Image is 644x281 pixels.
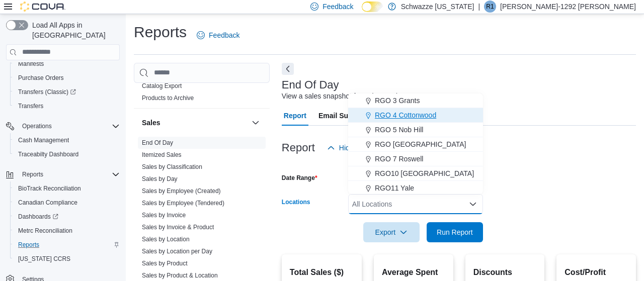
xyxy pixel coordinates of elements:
[282,91,429,102] div: View a sales snapshot for a date or date range.
[142,95,194,102] a: Products to Archive
[28,20,120,40] span: Load All Apps in [GEOGRAPHIC_DATA]
[318,106,382,126] span: Email Subscription
[2,167,124,181] button: Reports
[14,72,68,84] a: Purchase Orders
[142,187,221,195] span: Sales by Employee (Created)
[10,238,124,252] button: Reports
[10,252,124,266] button: [US_STATE] CCRS
[2,119,124,133] button: Operations
[142,224,214,231] a: Sales by Invoice & Product
[14,134,120,146] span: Cash Management
[142,200,224,207] a: Sales by Employee (Tendered)
[18,60,44,68] span: Manifests
[375,183,414,193] span: RGO11 Yale
[142,271,218,279] span: Sales by Product & Location
[18,102,43,110] span: Transfers
[142,139,173,147] span: End Of Day
[282,198,310,206] label: Locations
[437,227,473,237] span: Run Report
[375,96,420,106] span: RGO 3 Grants
[323,138,396,158] button: Hide Parameters
[478,1,480,13] p: |
[401,1,474,13] p: Schwazze [US_STATE]
[427,222,483,242] button: Run Report
[14,148,120,160] span: Traceabilty Dashboard
[134,22,187,42] h1: Reports
[323,2,353,12] span: Feedback
[18,120,56,132] button: Operations
[348,123,483,137] button: RGO 5 Nob Hill
[142,236,190,243] a: Sales by Location
[14,86,80,98] a: Transfers (Classic)
[14,225,120,237] span: Metrc Reconciliation
[142,260,188,267] a: Sales by Product
[10,181,124,196] button: BioTrack Reconciliation
[375,168,474,178] span: RGO10 [GEOGRAPHIC_DATA]
[18,120,120,132] span: Operations
[348,166,483,181] button: RGO10 [GEOGRAPHIC_DATA]
[193,25,244,45] a: Feedback
[363,222,420,242] button: Export
[284,106,306,126] span: Report
[22,122,52,130] span: Operations
[14,100,47,112] a: Transfers
[282,174,317,182] label: Date Range
[484,1,496,13] div: Reggie-1292 Gutierrez
[14,239,43,251] a: Reports
[18,168,120,180] span: Reports
[209,30,239,40] span: Feedback
[339,143,392,153] span: Hide Parameters
[473,266,537,278] h2: Discounts
[10,71,124,85] button: Purchase Orders
[10,133,124,147] button: Cash Management
[290,266,354,278] h2: Total Sales ($)
[486,1,494,13] span: R1
[250,117,262,129] button: Sales
[14,58,120,70] span: Manifests
[142,212,186,219] a: Sales by Invoice
[22,170,43,178] span: Reports
[18,88,76,96] span: Transfers (Classic)
[382,266,445,278] h2: Average Spent
[14,197,82,209] a: Canadian Compliance
[18,213,58,221] span: Dashboards
[142,118,160,128] h3: Sales
[469,200,477,208] button: Close list of options
[10,57,124,71] button: Manifests
[142,188,221,195] a: Sales by Employee (Created)
[142,151,182,159] span: Itemized Sales
[369,222,414,242] span: Export
[14,148,83,160] a: Traceabilty Dashboard
[348,152,483,166] button: RGO 7 Roswell
[142,139,173,146] a: End Of Day
[142,175,178,183] span: Sales by Day
[142,82,182,90] span: Catalog Export
[142,272,218,279] a: Sales by Product & Location
[20,2,65,12] img: Cova
[565,266,628,278] h2: Cost/Profit
[142,163,202,170] a: Sales by Classification
[18,150,78,158] span: Traceabilty Dashboard
[18,199,77,207] span: Canadian Compliance
[18,168,47,180] button: Reports
[10,210,124,224] a: Dashboards
[142,211,186,219] span: Sales by Invoice
[142,259,188,267] span: Sales by Product
[18,74,64,82] span: Purchase Orders
[142,118,248,128] button: Sales
[14,72,120,84] span: Purchase Orders
[14,253,120,265] span: Washington CCRS
[142,235,190,243] span: Sales by Location
[14,211,120,223] span: Dashboards
[10,147,124,161] button: Traceabilty Dashboard
[375,154,423,164] span: RGO 7 Roswell
[348,137,483,152] button: RGO [GEOGRAPHIC_DATA]
[14,86,120,98] span: Transfers (Classic)
[14,225,76,237] a: Metrc Reconciliation
[282,142,315,154] h3: Report
[282,63,294,75] button: Next
[348,108,483,123] button: RGO 4 Cottonwood
[18,241,39,249] span: Reports
[362,12,362,13] span: Dark Mode
[142,247,212,255] span: Sales by Location per Day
